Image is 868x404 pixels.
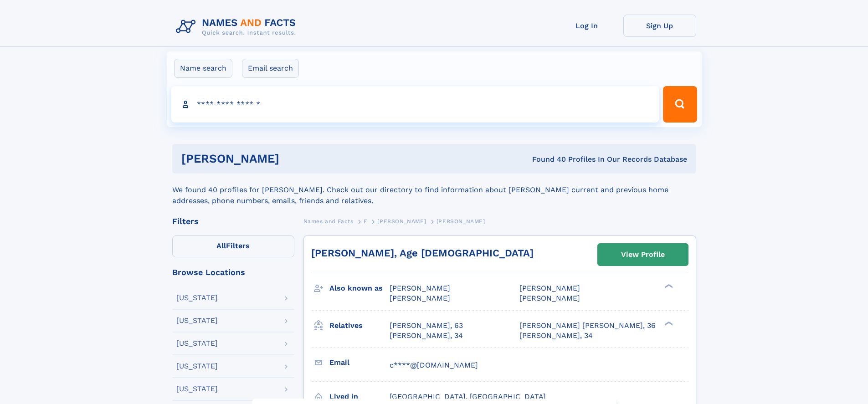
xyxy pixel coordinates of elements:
[176,363,218,370] div: [US_STATE]
[519,294,580,302] span: [PERSON_NAME]
[364,215,367,227] a: F
[303,215,354,227] a: Names and Facts
[181,153,406,164] h1: [PERSON_NAME]
[519,331,593,341] a: [PERSON_NAME], 34
[519,321,656,331] a: [PERSON_NAME] [PERSON_NAME], 36
[390,284,450,292] span: [PERSON_NAME]
[621,244,665,265] div: View Profile
[176,385,218,393] div: [US_STATE]
[172,15,303,39] img: Logo Names and Facts
[390,392,546,401] span: [GEOGRAPHIC_DATA], [GEOGRAPHIC_DATA]
[598,244,688,266] a: View Profile
[550,15,623,37] a: Log In
[176,340,218,347] div: [US_STATE]
[406,154,687,164] div: Found 40 Profiles In Our Records Database
[172,217,294,225] div: Filters
[390,331,463,341] a: [PERSON_NAME], 34
[242,59,299,78] label: Email search
[663,86,697,123] button: Search Button
[329,355,390,370] h3: Email
[176,294,218,302] div: [US_STATE]
[176,317,218,324] div: [US_STATE]
[377,218,426,225] span: [PERSON_NAME]
[172,235,294,257] label: Filters
[174,59,232,78] label: Name search
[663,320,673,326] div: ❯
[172,268,294,276] div: Browse Locations
[663,283,673,289] div: ❯
[377,215,426,227] a: [PERSON_NAME]
[329,318,390,333] h3: Relatives
[390,321,463,331] a: [PERSON_NAME], 63
[172,174,696,206] div: We found 40 profiles for [PERSON_NAME]. Check out our directory to find information about [PERSON...
[519,284,580,292] span: [PERSON_NAME]
[623,15,696,37] a: Sign Up
[364,218,367,225] span: F
[311,247,534,259] a: [PERSON_NAME], Age [DEMOGRAPHIC_DATA]
[437,218,485,225] span: [PERSON_NAME]
[171,86,659,123] input: search input
[216,241,226,250] span: All
[390,294,450,302] span: [PERSON_NAME]
[329,281,390,296] h3: Also known as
